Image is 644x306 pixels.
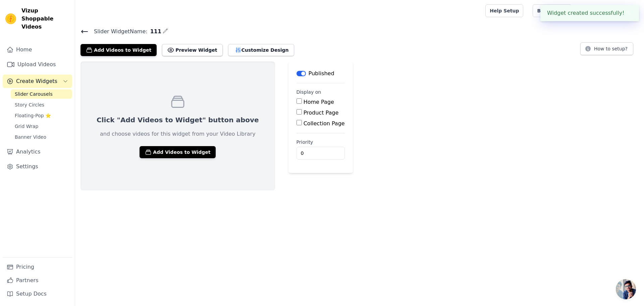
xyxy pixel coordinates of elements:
[297,89,321,95] legend: Display on
[3,58,72,71] a: Upload Videos
[11,132,72,142] a: Banner Video
[21,7,69,31] span: Vizup Shoppable Videos
[3,145,72,159] a: Analytics
[588,5,639,17] p: BLACK RAW HONEY
[485,4,523,17] a: Help Setup
[148,28,161,36] span: 111
[228,44,294,56] button: Customize Design
[616,279,636,299] a: Open chat
[3,274,72,287] a: Partners
[3,75,72,88] button: Create Widgets
[3,43,72,56] a: Home
[309,70,334,78] p: Published
[580,42,633,55] button: How to setup?
[15,123,38,130] span: Grid Wrap
[89,28,148,36] span: Slider Widget Name:
[11,89,72,99] a: Slider Carousels
[304,110,339,116] label: Product Page
[304,99,334,105] label: Home Page
[140,146,216,158] button: Add Videos to Widget
[297,139,345,145] label: Priority
[162,44,222,56] button: Preview Widget
[11,122,72,131] a: Grid Wrap
[5,13,16,24] img: Vizup
[3,160,72,173] a: Settings
[15,134,46,140] span: Banner Video
[3,287,72,301] a: Setup Docs
[97,115,259,125] p: Click "Add Videos to Widget" button above
[16,77,57,85] span: Create Widgets
[11,100,72,110] a: Story Circles
[540,5,639,21] div: Widget created successfully!
[577,5,639,17] button: B BLACK RAW HONEY
[304,120,345,127] label: Collection Page
[11,111,72,120] a: Floating-Pop ⭐
[15,91,53,97] span: Slider Carousels
[163,27,168,36] div: Edit Name
[3,260,72,274] a: Pricing
[533,4,571,17] a: Book Demo
[625,9,632,17] button: Close
[15,112,51,119] span: Floating-Pop ⭐
[80,44,157,56] button: Add Videos to Widget
[15,101,44,108] span: Story Circles
[100,130,256,138] p: and choose videos for this widget from your Video Library
[580,47,633,53] a: How to setup?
